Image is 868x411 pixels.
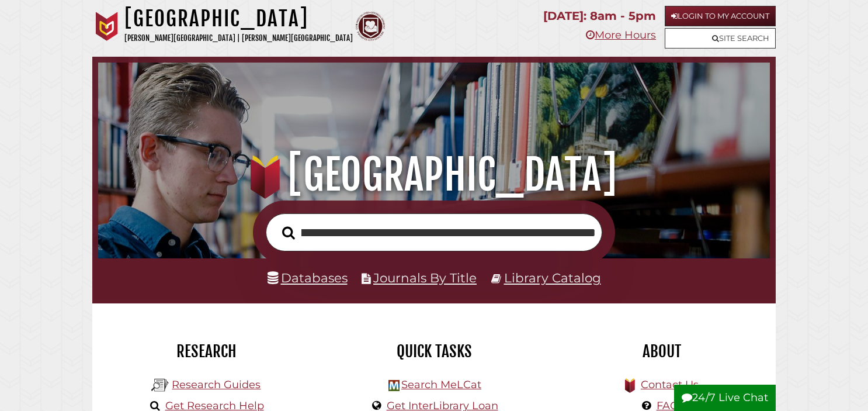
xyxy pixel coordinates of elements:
[101,341,311,361] h2: Research
[282,226,295,240] i: Search
[586,29,656,42] a: More Hours
[172,378,261,391] a: Research Guides
[111,149,756,201] h1: [GEOGRAPHIC_DATA]
[557,341,767,361] h2: About
[151,377,169,394] img: Hekman Library Logo
[665,28,776,49] a: Site Search
[665,6,776,26] a: Login to My Account
[124,32,353,45] p: [PERSON_NAME][GEOGRAPHIC_DATA] | [PERSON_NAME][GEOGRAPHIC_DATA]
[401,378,481,391] a: Search MeLCat
[356,12,385,41] img: Calvin Theological Seminary
[124,6,353,32] h1: [GEOGRAPHIC_DATA]
[504,270,601,285] a: Library Catalog
[543,6,656,26] p: [DATE]: 8am - 5pm
[641,378,699,391] a: Contact Us
[373,270,477,285] a: Journals By Title
[276,223,301,243] button: Search
[388,380,400,391] img: Hekman Library Logo
[92,12,121,41] img: Calvin University
[268,270,348,285] a: Databases
[329,341,539,361] h2: Quick Tasks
